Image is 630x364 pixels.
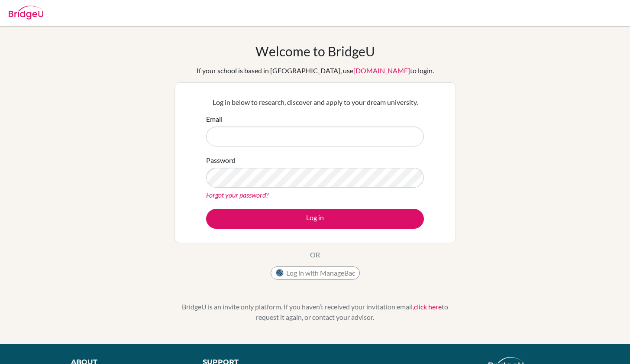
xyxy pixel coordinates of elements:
a: Forgot your password? [206,191,268,199]
h1: Welcome to BridgeU [255,43,375,59]
p: OR [310,250,320,260]
img: Bridge-U [9,6,43,19]
button: Log in with ManageBac [271,266,360,279]
button: Log in [206,209,424,229]
a: click here [414,302,442,311]
label: Email [206,114,223,124]
a: [DOMAIN_NAME] [353,66,410,75]
p: BridgeU is an invite only platform. If you haven’t received your invitation email, to request it ... [174,302,456,322]
label: Password [206,155,236,166]
div: If your school is based in [GEOGRAPHIC_DATA], use to login. [197,65,434,76]
p: Log in below to research, discover and apply to your dream university. [206,97,424,107]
